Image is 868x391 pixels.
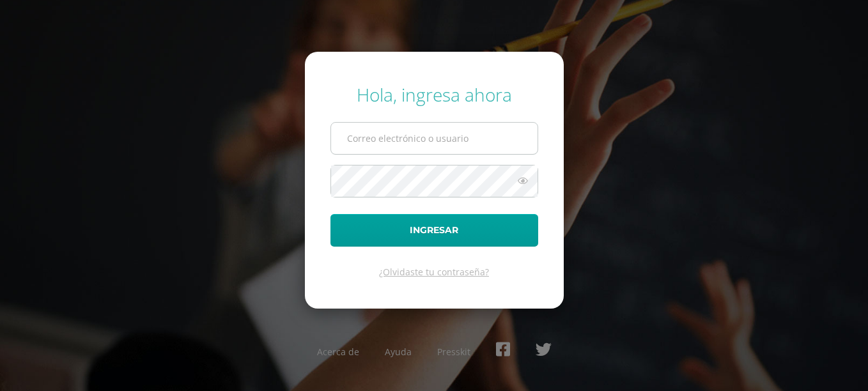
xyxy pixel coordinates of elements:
[330,214,538,247] button: Ingresar
[331,123,538,154] input: Correo electrónico o usuario
[385,346,412,358] a: Ayuda
[317,346,359,358] a: Acerca de
[437,346,470,358] a: Presskit
[330,82,538,107] div: Hola, ingresa ahora
[379,266,489,278] a: ¿Olvidaste tu contraseña?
